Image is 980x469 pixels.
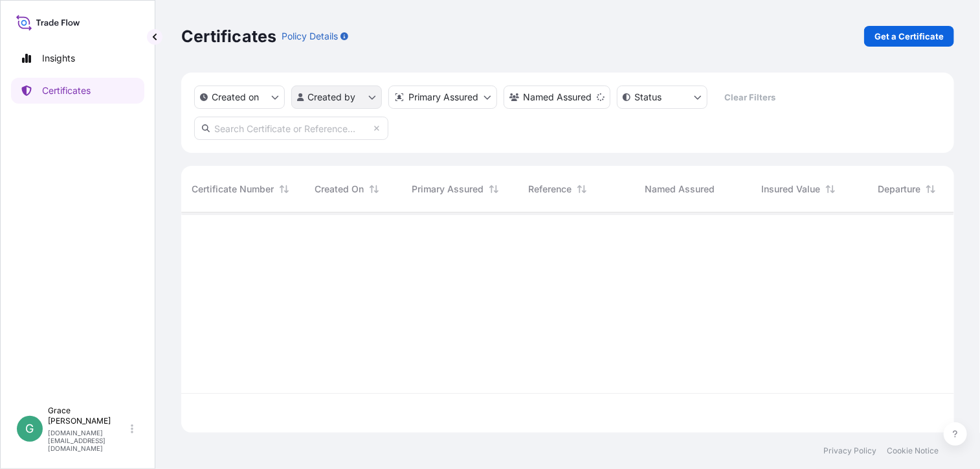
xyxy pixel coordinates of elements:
button: distributor Filter options [388,86,497,109]
span: Primary Assured [412,183,484,196]
p: Created by [308,91,356,104]
button: Sort [574,181,590,197]
p: Certificates [181,26,276,47]
span: G [26,422,34,435]
p: [DOMAIN_NAME][EMAIL_ADDRESS][DOMAIN_NAME] [48,429,128,452]
a: Cookie Notice [887,446,939,456]
button: Sort [366,181,382,197]
a: Privacy Policy [823,446,876,456]
p: Named Assured [523,91,592,104]
p: Get a Certificate [874,30,944,43]
a: Certificates [11,78,144,104]
button: createdBy Filter options [291,86,382,109]
input: Search Certificate or Reference... [194,117,388,140]
span: Created On [315,183,364,196]
a: Insights [11,45,144,71]
button: Sort [276,181,292,197]
p: Insights [42,52,75,65]
span: Insured Value [761,183,820,196]
p: Status [634,91,662,104]
button: Sort [823,181,838,197]
button: certificateStatus Filter options [617,86,707,109]
button: cargoOwner Filter options [504,86,610,109]
a: Get a Certificate [864,26,954,47]
button: Sort [923,181,939,197]
p: Clear Filters [725,91,776,104]
button: Sort [486,181,502,197]
span: Reference [528,183,572,196]
span: Certificate Number [192,183,274,196]
p: Created on [212,91,259,104]
p: Policy Details [282,30,338,43]
p: Primary Assured [408,91,478,104]
button: Clear Filters [714,87,786,108]
span: Departure [878,183,920,196]
span: Named Assured [645,183,715,196]
p: Grace [PERSON_NAME] [48,406,128,426]
p: Certificates [42,84,91,97]
button: createdOn Filter options [194,86,285,109]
